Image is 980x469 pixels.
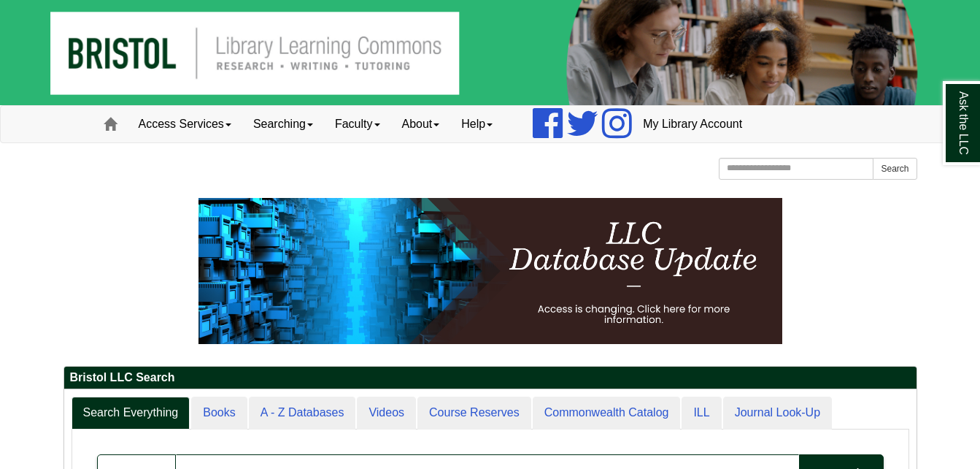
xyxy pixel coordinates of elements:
a: Search Everything [72,397,190,430]
a: Course Reserves [417,397,531,430]
a: Commonwealth Catalog [533,397,681,430]
img: HTML tutorial [198,198,782,344]
a: Access Services [128,106,242,142]
a: My Library Account [632,106,753,142]
a: Faculty [324,106,391,142]
a: A - Z Databases [249,397,356,430]
a: Journal Look-Up [723,397,832,430]
a: Help [450,106,503,142]
button: Search [873,158,917,180]
a: Books [191,397,247,430]
a: Videos [357,397,416,430]
a: ILL [682,397,721,430]
a: Searching [242,106,324,142]
a: About [391,106,451,142]
h2: Bristol LLC Search [64,367,917,389]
